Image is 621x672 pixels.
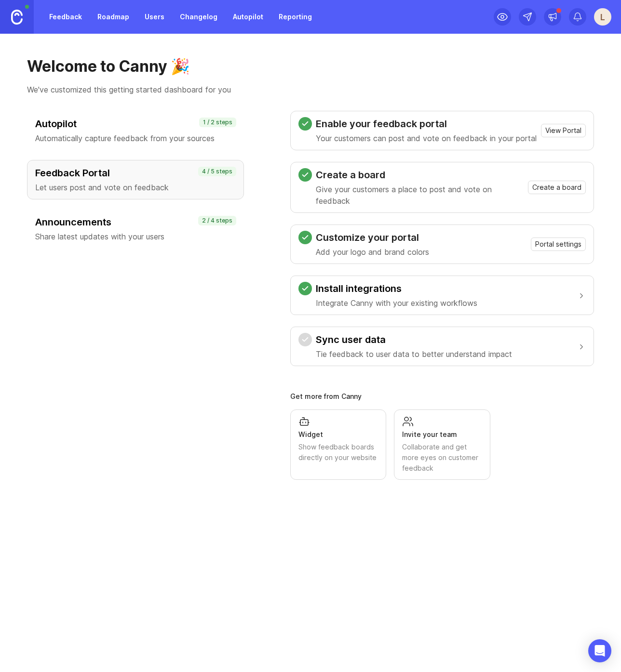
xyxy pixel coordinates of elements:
[203,119,232,126] p: 1 / 2 steps
[402,429,482,440] div: Invite your team
[535,239,581,249] span: Portal settings
[316,333,512,346] h3: Sync user data
[298,327,586,366] button: Sync user dataTie feedback to user data to better understand impact
[139,8,170,26] a: Users
[35,215,236,229] h3: Announcements
[227,8,269,26] a: Autopilot
[35,231,236,242] p: Share latest updates with your users
[202,217,232,224] p: 2 / 4 steps
[316,184,524,207] p: Give your customers a place to post and vote on feedback
[290,409,386,480] a: WidgetShow feedback boards directly on your website
[202,168,232,175] p: 4 / 5 steps
[174,8,223,26] a: Changelog
[35,182,236,193] p: Let users post and vote on feedback
[27,209,244,249] button: AnnouncementsShare latest updates with your users2 / 4 steps
[316,132,537,144] p: Your customers can post and vote on feedback in your portal
[594,8,611,26] button: L
[316,297,477,309] p: Integrate Canny with your existing workflows
[394,409,490,480] a: Invite your teamCollaborate and get more eyes on customer feedback
[35,132,236,144] p: Automatically capture feedback from your sources
[273,8,318,26] a: Reporting
[588,639,611,662] div: Open Intercom Messenger
[35,117,236,131] h3: Autopilot
[27,57,594,76] h1: Welcome to Canny 🎉
[35,166,236,180] h3: Feedback Portal
[298,276,586,315] button: Install integrationsIntegrate Canny with your existing workflows
[402,442,482,474] div: Collaborate and get more eyes on customer feedback
[298,442,378,463] div: Show feedback boards directly on your website
[11,10,23,25] img: Canny Home
[316,168,524,182] h3: Create a board
[316,231,429,244] h3: Customize your portal
[528,181,586,194] button: Create a board
[316,282,477,295] h3: Install integrations
[27,84,594,95] p: We've customized this getting started dashboard for you
[298,429,378,440] div: Widget
[531,237,586,251] button: Portal settings
[545,126,581,135] span: View Portal
[316,246,429,258] p: Add your logo and brand colors
[290,393,594,400] div: Get more from Canny
[316,348,512,360] p: Tie feedback to user data to better understand impact
[27,160,244,199] button: Feedback PortalLet users post and vote on feedback4 / 5 steps
[541,124,586,137] button: View Portal
[27,111,244,150] button: AutopilotAutomatically capture feedback from your sources1 / 2 steps
[532,183,581,192] span: Create a board
[43,8,88,26] a: Feedback
[92,8,135,26] a: Roadmap
[316,117,537,131] h3: Enable your feedback portal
